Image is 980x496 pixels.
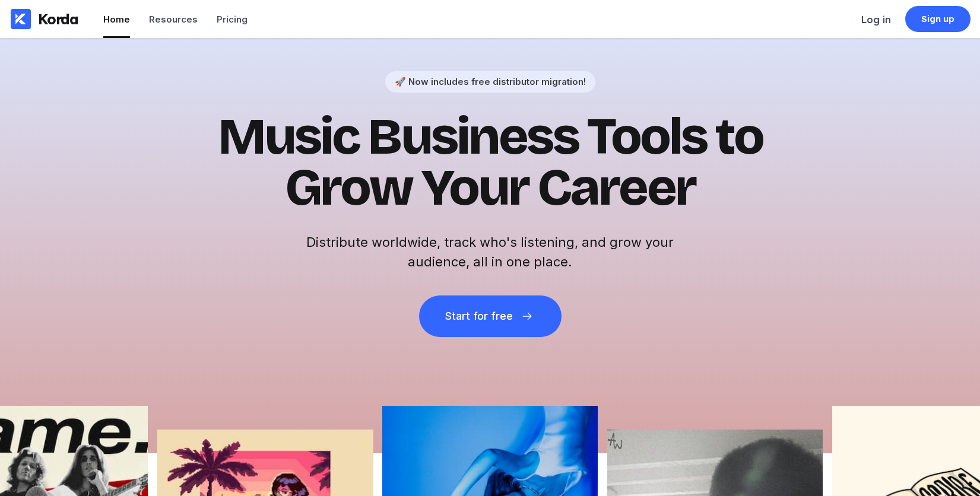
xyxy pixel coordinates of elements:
h2: Distribute worldwide, track who's listening, and grow your audience, all in one place. [300,233,680,272]
div: Start for free [445,310,513,322]
button: Start for free [419,295,562,337]
div: Resources [149,14,198,25]
h1: Music Business Tools to Grow Your Career [199,112,781,214]
div: 🚀 Now includes free distributor migration! [395,76,586,87]
div: Korda [38,10,78,28]
div: Sign up [921,13,955,25]
div: Log in [861,14,891,26]
div: Pricing [217,14,248,25]
a: Sign up [905,6,971,32]
div: Home [103,14,130,25]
